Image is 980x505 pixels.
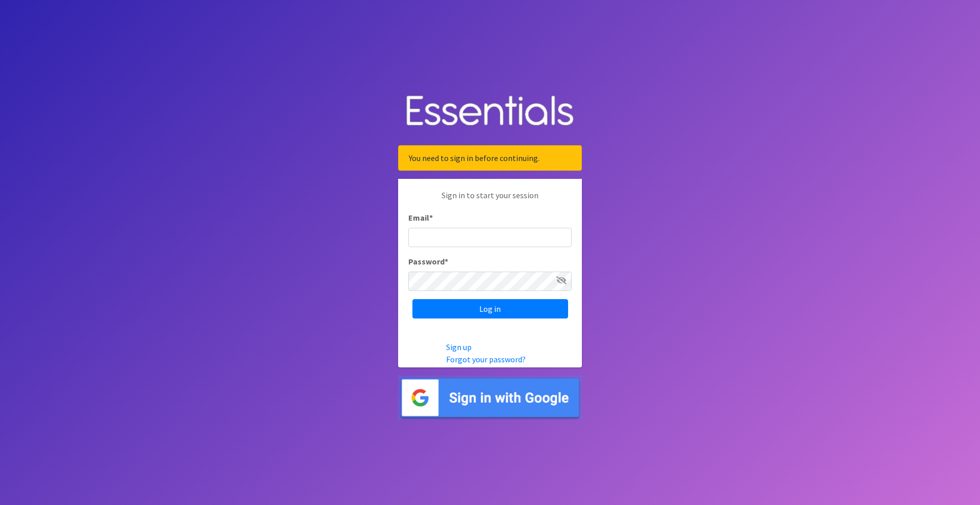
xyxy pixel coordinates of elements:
img: Sign in with Google [398,376,582,420]
abbr: required [445,256,448,267]
label: Email [408,211,433,224]
img: Human Essentials [398,85,582,138]
div: You need to sign in before continuing. [398,145,582,171]
p: Sign in to start your session [408,189,572,211]
input: Log in [412,299,568,318]
label: Password [408,255,448,268]
a: Forgot your password? [446,354,526,364]
abbr: required [429,212,433,223]
a: Sign up [446,342,472,352]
